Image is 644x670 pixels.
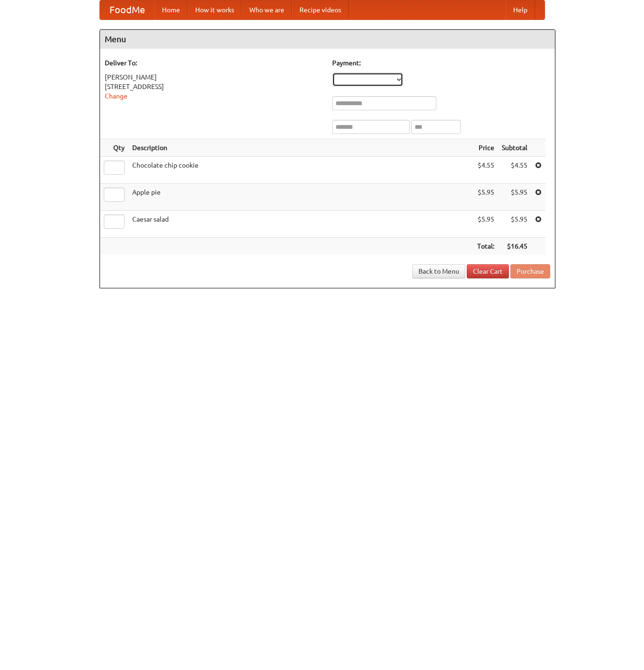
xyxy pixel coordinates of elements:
a: Who we are [242,0,292,19]
h4: Menu [100,30,555,49]
a: Home [154,0,188,19]
h5: Deliver To: [105,58,323,68]
th: Total: [473,238,498,255]
th: $16.45 [498,238,531,255]
a: FoodMe [100,0,154,19]
td: $5.95 [498,184,531,211]
button: Purchase [510,264,550,278]
td: $4.55 [498,157,531,184]
th: Subtotal [498,139,531,157]
td: $4.55 [473,157,498,184]
td: Caesar salad [128,211,473,238]
div: [PERSON_NAME] [105,72,323,82]
h5: Payment: [332,58,550,68]
th: Qty [100,139,128,157]
td: $5.95 [473,184,498,211]
a: How it works [188,0,242,19]
th: Description [128,139,473,157]
a: Recipe videos [292,0,349,19]
a: Change [105,92,127,100]
a: Back to Menu [412,264,465,278]
td: $5.95 [498,211,531,238]
th: Price [473,139,498,157]
td: $5.95 [473,211,498,238]
td: Chocolate chip cookie [128,157,473,184]
a: Help [506,0,535,19]
div: [STREET_ADDRESS] [105,82,323,91]
td: Apple pie [128,184,473,211]
a: Clear Cart [467,264,509,278]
